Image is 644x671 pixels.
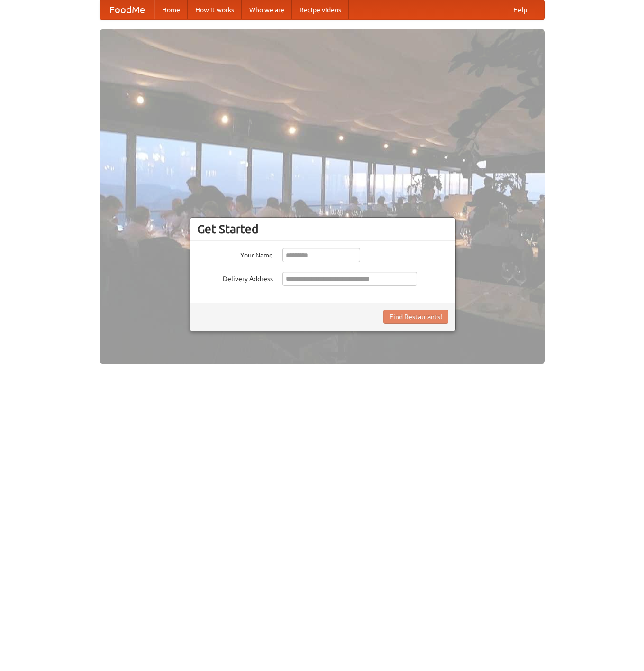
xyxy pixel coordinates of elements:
[188,0,242,19] a: How it works
[100,0,154,19] a: FoodMe
[197,272,273,284] label: Delivery Address
[242,0,292,19] a: Who we are
[197,222,448,236] h3: Get Started
[197,248,273,260] label: Your Name
[154,0,188,19] a: Home
[383,310,448,324] button: Find Restaurants!
[506,0,535,19] a: Help
[292,0,349,19] a: Recipe videos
